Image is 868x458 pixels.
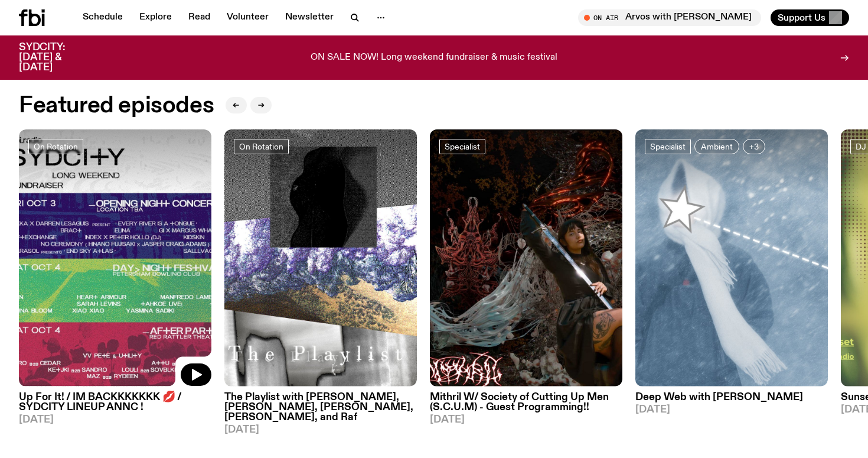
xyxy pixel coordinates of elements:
[181,9,217,26] a: Read
[28,139,83,154] a: On Rotation
[19,392,211,412] h3: Up For It! / IM BACKKKKKKK 💋 / SYDCITY LINEUP ANNC !
[743,139,765,154] button: +3
[224,392,417,423] h3: The Playlist with [PERSON_NAME], [PERSON_NAME], [PERSON_NAME], [PERSON_NAME], and Raf
[635,405,828,415] span: [DATE]
[650,142,686,151] span: Specialist
[224,425,417,435] span: [DATE]
[749,142,759,151] span: +3
[234,139,289,154] a: On Rotation
[311,53,557,63] p: ON SALE NOW! Long weekend fundraiser & music festival
[19,415,211,425] span: [DATE]
[76,9,130,26] a: Schedule
[430,415,622,425] span: [DATE]
[132,9,179,26] a: Explore
[701,142,733,151] span: Ambient
[19,43,94,73] h3: SYDCITY: [DATE] & [DATE]
[220,9,276,26] a: Volunteer
[578,9,761,26] button: On AirArvos with [PERSON_NAME]
[445,142,480,151] span: Specialist
[635,392,828,402] h3: Deep Web with [PERSON_NAME]
[19,386,211,425] a: Up For It! / IM BACKKKKKKK 💋 / SYDCITY LINEUP ANNC ![DATE]
[439,139,485,154] a: Specialist
[278,9,341,26] a: Newsletter
[19,95,214,116] h2: Featured episodes
[635,386,828,415] a: Deep Web with [PERSON_NAME][DATE]
[430,392,622,412] h3: Mithril W/ Society of Cutting Up Men (S.C.U.M) - Guest Programming!!
[224,386,417,435] a: The Playlist with [PERSON_NAME], [PERSON_NAME], [PERSON_NAME], [PERSON_NAME], and Raf[DATE]
[645,139,691,154] a: Specialist
[34,142,78,151] span: On Rotation
[778,12,825,23] span: Support Us
[430,386,622,425] a: Mithril W/ Society of Cutting Up Men (S.C.U.M) - Guest Programming!![DATE]
[239,142,283,151] span: On Rotation
[771,9,849,26] button: Support Us
[694,139,739,154] a: Ambient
